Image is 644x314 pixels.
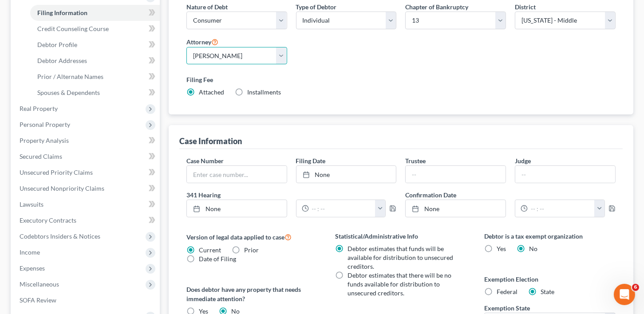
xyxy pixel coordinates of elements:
[515,2,536,12] label: District
[405,156,426,165] label: Trustee
[20,169,93,176] span: Unsecured Priority Claims
[336,232,467,241] label: Statistical/Administrative Info
[187,200,287,217] a: None
[186,2,228,12] label: Nature of Debt
[30,53,160,69] a: Debtor Addresses
[348,271,452,297] span: Debtor estimates that there will be no funds available for distribution to unsecured creditors.
[37,89,100,96] span: Spouses & Dependents
[30,37,160,53] a: Debtor Profile
[186,285,318,303] label: Does debtor have any property that needs immediate attention?
[199,246,221,254] span: Current
[348,245,454,270] span: Debtor estimates that funds will be available for distribution to unsecured creditors.
[515,166,615,183] input: --
[541,288,554,295] span: State
[37,57,87,64] span: Debtor Addresses
[484,275,616,284] label: Exemption Election
[20,153,62,160] span: Secured Claims
[484,232,616,241] label: Debtor is a tax exempt organization
[401,190,620,200] label: Confirmation Date
[20,121,70,128] span: Personal Property
[244,246,259,254] span: Prior
[12,292,160,308] a: SOFA Review
[186,156,224,165] label: Case Number
[30,85,160,101] a: Spouses & Dependents
[30,21,160,37] a: Credit Counseling Course
[20,200,43,208] span: Lawsuits
[20,105,58,112] span: Real Property
[406,166,506,183] input: --
[405,2,468,12] label: Chapter of Bankruptcy
[484,303,530,313] label: Exemption State
[529,245,537,252] span: No
[515,156,531,165] label: Judge
[30,5,160,21] a: Filing Information
[20,248,40,256] span: Income
[186,36,218,47] label: Attorney
[12,212,160,228] a: Executory Contracts
[30,69,160,85] a: Prior / Alternate Names
[632,284,639,291] span: 6
[186,75,616,84] label: Filing Fee
[528,200,594,217] input: -- : --
[37,41,77,48] span: Debtor Profile
[20,232,100,240] span: Codebtors Insiders & Notices
[406,200,506,217] a: None
[20,184,104,192] span: Unsecured Nonpriority Claims
[20,296,56,304] span: SOFA Review
[247,88,281,96] span: Installments
[12,196,160,212] a: Lawsuits
[12,181,160,196] a: Unsecured Nonpriority Claims
[187,166,287,183] input: Enter case number...
[296,156,326,165] label: Filing Date
[497,288,518,295] span: Federal
[37,9,87,16] span: Filing Information
[20,280,59,288] span: Miscellaneous
[309,200,375,217] input: -- : --
[296,2,337,12] label: Type of Debtor
[186,232,318,242] label: Version of legal data applied to case
[199,88,224,96] span: Attached
[199,255,236,263] span: Date of Filing
[614,284,635,305] iframe: Intercom live chat
[296,166,396,183] a: None
[12,133,160,149] a: Property Analysis
[12,165,160,181] a: Unsecured Priority Claims
[20,264,45,272] span: Expenses
[20,137,69,144] span: Property Analysis
[182,190,401,200] label: 341 Hearing
[497,245,506,252] span: Yes
[12,149,160,165] a: Secured Claims
[179,136,242,146] div: Case Information
[20,216,76,224] span: Executory Contracts
[37,25,109,32] span: Credit Counseling Course
[37,73,103,80] span: Prior / Alternate Names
